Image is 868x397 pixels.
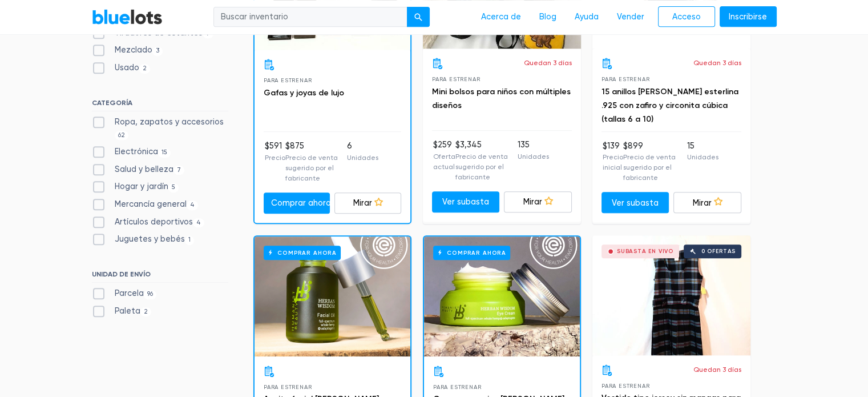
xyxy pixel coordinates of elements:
font: $899 [623,141,643,151]
font: 2 [144,308,148,315]
font: $875 [285,141,304,151]
font: Quedan 3 días [693,366,741,374]
font: Juguetes y bebés [115,234,185,244]
font: $139 [603,141,620,151]
font: $591 [265,141,282,151]
font: Unidades [687,153,718,161]
font: 0 ofertas [701,248,736,255]
font: Subasta en vivo [617,248,673,255]
font: Mercancía general [115,199,187,209]
font: Parcela [115,288,144,298]
font: Artículos deportivos [115,217,193,227]
font: Vender [617,12,644,22]
a: Ver subasta [601,192,669,213]
font: Acerca de [481,12,521,22]
font: 96 [147,290,153,298]
font: Inscribirse [729,12,767,22]
font: Mezclado [115,45,152,55]
a: Vender [608,6,653,28]
font: Salud y belleza [115,165,173,174]
a: 15 anillos [PERSON_NAME] esterlina .925 con zafiro y circonita cúbica (tallas 6 a 10) [601,87,738,124]
a: Mirar [334,193,401,214]
font: Unidades [347,154,378,162]
a: Gafas y joyas de lujo [264,88,344,98]
font: Precio [265,154,285,162]
font: Para estrenar [432,76,480,82]
font: Para estrenar [601,383,649,389]
a: Subasta en vivo 0 ofertas [592,235,750,355]
a: Comprar ahora [264,193,330,214]
font: 62 [118,131,125,139]
a: Ver subasta [432,191,500,212]
font: Para estrenar [264,77,312,83]
font: Precio de venta sugerido por el fabricante [623,153,676,182]
font: Electrónica [115,147,158,157]
font: Mirar [353,198,372,208]
font: Paleta [115,306,140,316]
font: Mirar [523,197,542,207]
a: Ayuda [566,6,608,28]
font: 5 [172,183,175,191]
font: Para estrenar [264,384,312,390]
font: Comprar ahora [271,198,331,208]
font: Para estrenar [601,76,649,82]
a: Blog [530,6,566,28]
font: Acceso [672,12,701,22]
a: Mirar [673,192,741,213]
font: $259 [433,140,452,150]
a: Acceso [658,6,715,27]
font: 6 [347,141,352,151]
font: Tiradores de estantes [115,28,203,38]
font: 135 [518,140,530,150]
font: Precio de venta sugerido por el fabricante [285,154,338,182]
font: 15 [162,149,167,156]
font: UNIDAD DE ENVÍO [92,270,151,278]
font: $3,345 [455,140,482,150]
a: Comprar ahora [255,236,410,356]
font: CATEGORÍA [92,99,132,107]
font: Precio inicial [603,153,623,171]
font: 2 [143,65,147,72]
font: Ayuda [575,12,599,22]
font: Comprar ahora [277,250,337,256]
font: 15 [687,141,695,151]
font: Unidades [518,153,549,161]
a: Comprar ahora [424,236,580,356]
font: Quedan 3 días [524,59,572,67]
font: 4 [196,219,201,226]
font: Quedan 3 días [693,59,741,67]
font: Ver subasta [442,197,489,207]
font: 4 [190,201,195,208]
font: Blog [539,12,556,22]
a: Inscribirse [720,6,777,27]
font: 1 [188,236,191,243]
a: Mini bolsos para niños con múltiples diseños [432,87,571,110]
font: 3 [156,47,159,54]
font: Ver subasta [612,198,659,207]
font: Para estrenar [433,384,481,390]
font: Usado [115,63,139,73]
a: Acerca de [472,6,530,28]
font: Hogar y jardín [115,182,168,191]
font: Ropa, zapatos y accesorios [115,117,224,127]
font: Mirar [693,198,712,207]
font: Oferta actual [433,153,455,171]
a: Mirar [504,191,572,212]
font: 7 [177,166,181,174]
font: Comprar ahora [447,250,506,256]
input: Buscar inventario [213,7,407,27]
font: Precio de venta sugerido por el fabricante [455,153,508,181]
